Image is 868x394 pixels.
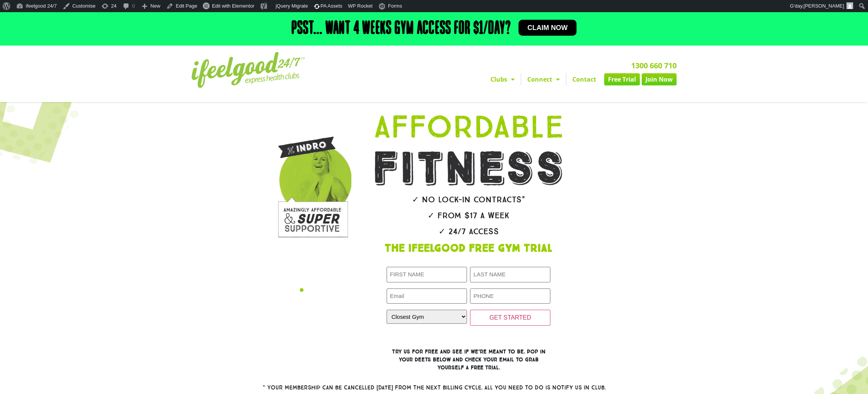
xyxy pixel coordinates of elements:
[351,211,586,220] h2: ✓ From $17 a week
[364,73,677,85] nav: Menu
[519,20,577,36] a: Claim now
[291,20,511,38] h2: Psst... Want 4 weeks gym access for $1/day?
[470,288,550,304] input: PHONE
[387,288,467,304] input: Email
[351,243,586,254] h1: The IfeelGood Free Gym Trial
[387,267,467,282] input: FIRST NAME
[235,385,633,391] h2: * Your membership can be cancelled [DATE] from the next billing cycle. All you need to do is noti...
[521,73,566,85] a: Connect
[642,73,677,85] a: Join Now
[351,227,586,236] h2: ✓ 24/7 Access
[604,73,640,85] a: Free Trial
[351,195,586,204] h2: ✓ No lock-in contracts*
[387,348,551,372] h3: Try us for free and see if we’re meant to be. Pop in your deets below and check your email to gra...
[470,267,550,282] input: LAST NAME
[566,73,602,85] a: Contact
[212,3,254,9] span: Edit with Elementor
[528,24,568,31] span: Claim now
[484,73,521,85] a: Clubs
[804,3,844,9] span: [PERSON_NAME]
[470,310,550,326] input: GET STARTED
[631,60,677,71] a: 1300 660 710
